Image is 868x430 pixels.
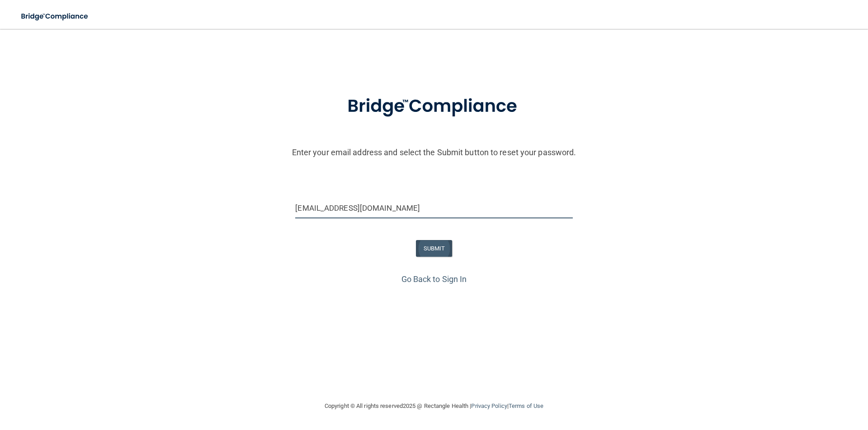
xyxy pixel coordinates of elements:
[509,402,543,409] a: Terms of Use
[471,402,507,409] a: Privacy Policy
[401,274,467,284] a: Go Back to Sign In
[14,7,97,26] img: bridge_compliance_login_screen.278c3ca4.svg
[295,198,572,218] input: Email
[269,392,599,421] div: Copyright © All rights reserved 2025 @ Rectangle Health | |
[416,240,453,257] button: SUBMIT
[329,83,539,130] img: bridge_compliance_login_screen.278c3ca4.svg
